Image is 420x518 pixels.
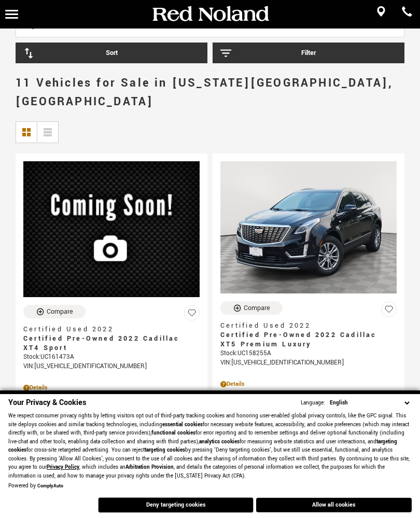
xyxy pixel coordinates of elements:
[16,75,393,110] span: 11 Vehicles for Sale in [US_STATE][GEOGRAPHIC_DATA], [GEOGRAPHIC_DATA]
[23,362,200,371] div: VIN: [US_VEHICLE_IDENTIFICATION_NUMBER]
[23,161,200,297] img: 2022 Cadillac XT4 Sport
[8,412,412,480] p: We respect consumer privacy rights by letting visitors opt out of third-party tracking cookies an...
[125,464,174,471] strong: Arbitration Provision
[220,301,283,315] button: Compare Vehicle
[150,5,270,23] img: Red Noland Auto Group
[220,380,397,389] div: Pricing Details - Certified Pre-Owned 2022 Cadillac XT5 Premium Luxury AWD
[301,400,325,406] div: Language:
[37,483,63,489] a: ComplyAuto
[220,330,389,349] span: Certified Pre-Owned 2022 Cadillac XT5 Premium Luxury
[244,303,270,313] div: Compare
[162,421,203,428] strong: essential cookies
[220,321,389,330] span: Certified Used 2022
[220,321,397,349] a: Certified Used 2022Certified Pre-Owned 2022 Cadillac XT5 Premium Luxury
[23,383,200,393] div: Pricing Details - Certified Pre-Owned 2022 Cadillac XT4 Sport AWD
[23,325,192,334] span: Certified Used 2022
[16,43,207,63] button: Sort
[145,446,185,454] strong: targeting cookies
[23,353,200,362] div: Stock : UC161473A
[220,358,397,368] div: VIN: [US_VEHICLE_IDENTIFICATION_NUMBER]
[47,307,73,316] div: Compare
[47,464,79,471] a: Privacy Policy
[151,429,195,437] strong: functional cookies
[213,43,404,63] button: Filter
[256,498,412,512] button: Allow all cookies
[184,305,200,325] button: Save Vehicle
[220,161,397,293] img: 2022 Cadillac XT5 Premium Luxury
[150,9,270,19] a: Red Noland Auto Group
[98,497,254,513] button: Deny targeting cookies
[23,305,86,318] button: Compare Vehicle
[220,349,397,358] div: Stock : UC158255A
[23,334,192,353] span: Certified Pre-Owned 2022 Cadillac XT4 Sport
[199,438,240,445] strong: analytics cookies
[8,483,63,489] div: Powered by
[381,301,397,321] button: Save Vehicle
[23,325,200,353] a: Certified Used 2022Certified Pre-Owned 2022 Cadillac XT4 Sport
[8,397,86,408] span: Your Privacy & Cookies
[327,398,412,408] select: Language Select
